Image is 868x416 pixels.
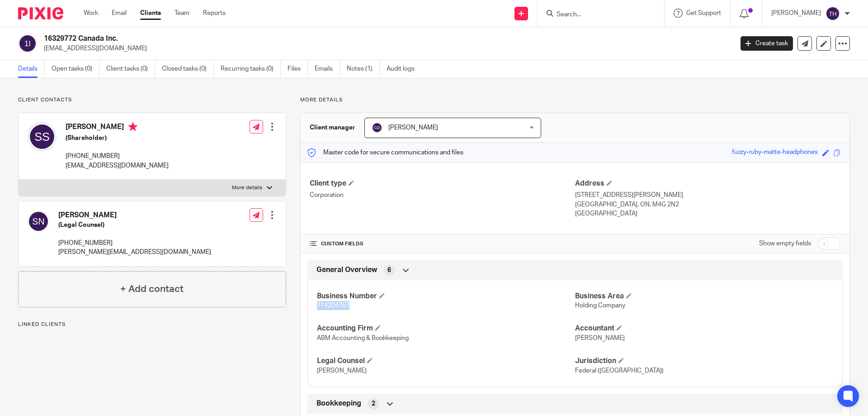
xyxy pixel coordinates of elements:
div: fuzzy-ruby-matte-headphones [732,148,818,158]
h4: Business Number [317,292,575,301]
a: Notes (1) [347,60,380,78]
span: Get Support [686,10,721,16]
p: Corporation [310,191,575,200]
p: Master code for secure communications and files [307,148,463,157]
span: 6 [387,266,391,275]
span: 714204757 [317,302,349,309]
a: Open tasks (0) [52,60,99,78]
h4: + Add contact [120,282,184,296]
a: Details [18,60,45,78]
p: More details [300,96,850,104]
p: Linked clients [18,321,286,328]
h4: Legal Counsel [317,356,575,366]
img: svg%3E [28,122,57,151]
img: Pixie [18,7,63,19]
a: Work [84,9,98,18]
p: [EMAIL_ADDRESS][DOMAIN_NAME] [66,161,169,170]
span: ABM Accounting & Bookkeeping [317,335,409,341]
a: Audit logs [387,60,421,78]
h4: Accountant [575,324,833,333]
h4: Client type [310,179,575,188]
a: Create task [741,36,793,51]
a: Clients [140,9,161,18]
h4: Business Area [575,292,833,301]
h4: Address [575,179,840,188]
a: Closed tasks (0) [162,60,214,78]
span: [PERSON_NAME] [317,368,367,374]
span: Federal ([GEOGRAPHIC_DATA]) [575,368,664,374]
a: Reports [203,9,226,18]
a: Email [112,9,127,18]
p: Client contacts [18,96,286,104]
a: Emails [315,60,340,78]
h4: [PERSON_NAME] [66,122,169,134]
h4: [PERSON_NAME] [58,210,211,220]
a: Client tasks (0) [106,60,155,78]
p: [EMAIL_ADDRESS][DOMAIN_NAME] [44,44,727,53]
i: Primary [128,122,137,131]
p: [STREET_ADDRESS][PERSON_NAME] [575,191,840,200]
span: 2 [372,399,375,408]
h3: Client manager [310,123,355,132]
p: [PHONE_NUMBER] [58,239,211,248]
img: svg%3E [826,6,840,21]
p: [PERSON_NAME] [771,9,821,18]
span: [PERSON_NAME] [575,335,625,341]
h2: 16329772 Canada Inc. [44,34,590,43]
a: Files [288,60,308,78]
span: [PERSON_NAME] [388,124,438,131]
p: [PHONE_NUMBER] [66,152,169,161]
p: [GEOGRAPHIC_DATA] [575,209,840,218]
p: More details [232,184,262,191]
p: [GEOGRAPHIC_DATA], ON, M4G 2N2 [575,200,840,209]
img: svg%3E [372,122,382,133]
span: Holding Company [575,302,625,309]
h5: (Shareholder) [66,134,169,143]
h4: CUSTOM FIELDS [310,240,575,248]
img: svg%3E [18,34,37,53]
span: General Overview [316,265,377,275]
span: Bookkeeping [316,399,361,408]
h5: (Legal Counsel) [58,220,211,230]
p: [PERSON_NAME][EMAIL_ADDRESS][DOMAIN_NAME] [58,248,211,257]
input: Search [556,11,637,19]
a: Team [175,9,189,18]
img: svg%3E [28,210,49,232]
h4: Jurisdiction [575,356,833,366]
h4: Accounting Firm [317,324,575,333]
label: Show empty fields [759,239,811,248]
a: Recurring tasks (0) [221,60,281,78]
